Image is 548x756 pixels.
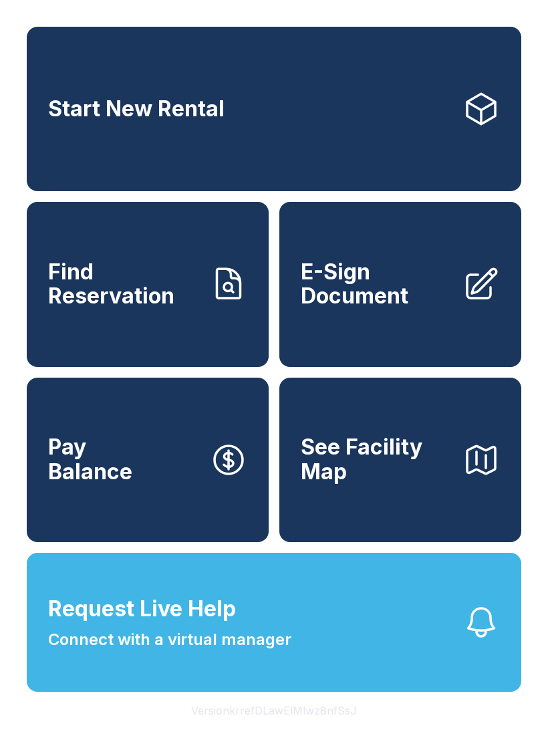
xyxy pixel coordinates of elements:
span: Pay Balance [48,435,132,484]
span: See Facility Map [301,435,452,484]
span: E-Sign Document [301,260,452,309]
span: Connect with a virtual manager [48,628,291,652]
a: Start New Rental [27,27,521,191]
button: See Facility Map [279,378,521,542]
button: Request Live HelpConnect with a virtual manager [27,553,521,692]
button: VersionkrrefDLawElMlwz8nfSsJ [180,692,368,729]
span: Find Reservation [48,260,199,309]
button: PayBalance [27,378,269,542]
a: Find Reservation [27,202,269,366]
span: Start New Rental [48,97,225,122]
span: Request Live Help [48,593,236,625]
a: E-Sign Document [279,202,521,366]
